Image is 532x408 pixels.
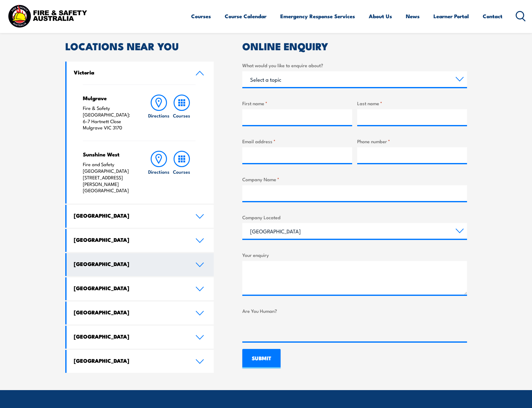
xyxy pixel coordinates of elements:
[369,8,392,24] a: About Us
[225,8,266,24] a: Course Calendar
[74,260,186,267] h4: [GEOGRAPHIC_DATA]
[242,100,352,107] label: First name
[173,168,190,175] h6: Courses
[406,8,420,24] a: News
[242,307,467,314] label: Are You Human?
[74,212,186,219] h4: [GEOGRAPHIC_DATA]
[74,285,186,291] h4: [GEOGRAPHIC_DATA]
[242,138,352,145] label: Email address
[74,69,186,76] h4: Victoria
[83,151,135,158] h4: Sunshine West
[74,333,186,340] h4: [GEOGRAPHIC_DATA]
[83,105,135,131] p: Fire & Safety [GEOGRAPHIC_DATA]: 6-7 Hartnett Close Mulgrave VIC 3170
[67,277,214,300] a: [GEOGRAPHIC_DATA]
[242,251,467,258] label: Your enquiry
[148,95,170,131] a: Directions
[242,176,467,183] label: Company Name
[65,41,214,50] h2: LOCATIONS NEAR YOU
[67,62,214,84] a: Victoria
[170,151,193,194] a: Courses
[191,8,211,24] a: Courses
[148,151,170,194] a: Directions
[280,8,355,24] a: Emergency Response Services
[173,112,190,119] h6: Courses
[67,253,214,276] a: [GEOGRAPHIC_DATA]
[242,317,338,341] iframe: reCAPTCHA
[148,112,169,119] h6: Directions
[170,95,193,131] a: Courses
[83,161,135,194] p: Fire and Safety [GEOGRAPHIC_DATA] [STREET_ADDRESS][PERSON_NAME] [GEOGRAPHIC_DATA]
[242,41,467,50] h2: ONLINE ENQUIRY
[357,138,467,145] label: Phone number
[242,214,467,221] label: Company Located
[67,302,214,324] a: [GEOGRAPHIC_DATA]
[357,100,467,107] label: Last name
[74,236,186,243] h4: [GEOGRAPHIC_DATA]
[483,8,502,24] a: Contact
[83,95,135,101] h4: Mulgrave
[242,349,281,368] input: SUBMIT
[67,350,214,373] a: [GEOGRAPHIC_DATA]
[67,326,214,349] a: [GEOGRAPHIC_DATA]
[67,229,214,252] a: [GEOGRAPHIC_DATA]
[67,205,214,228] a: [GEOGRAPHIC_DATA]
[148,168,169,175] h6: Directions
[433,8,469,24] a: Learner Portal
[74,309,186,316] h4: [GEOGRAPHIC_DATA]
[242,62,467,69] label: What would you like to enquire about?
[74,357,186,364] h4: [GEOGRAPHIC_DATA]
